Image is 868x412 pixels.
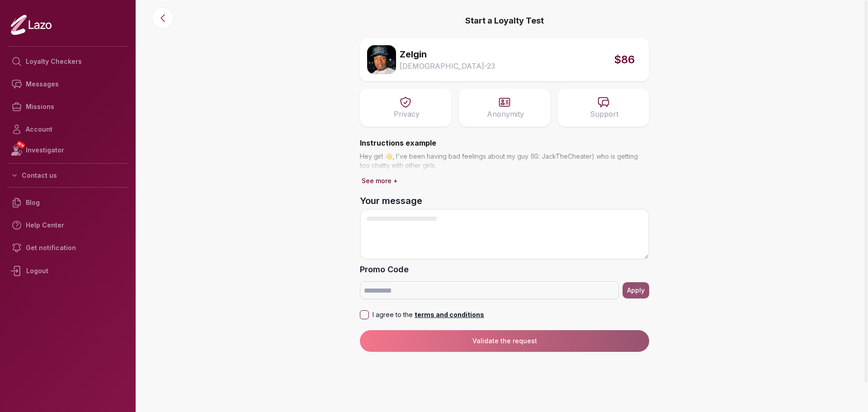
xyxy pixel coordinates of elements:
[7,73,128,95] a: Messages
[7,259,128,283] div: Logout
[413,310,484,319] p: terms and conditions
[7,95,128,118] a: Missions
[7,191,128,214] a: Blog
[360,194,649,207] label: Your message
[394,109,420,119] p: Privacy
[590,109,618,119] p: Support
[373,310,484,319] p: I agree to the
[487,109,524,119] p: Anonymity
[7,118,128,141] a: Account
[360,137,649,148] h4: Instructions example
[360,175,400,187] button: See more +
[360,263,649,276] label: Promo Code
[614,52,635,67] span: $86
[367,45,396,74] img: 0365254a-6e5b-4f55-9cb8-430b5b64b39c
[400,48,427,61] span: Zelgin
[360,14,649,27] p: Start a Loyalty Test
[7,237,128,259] a: Get notification
[7,50,128,73] a: Loyalty Checkers
[7,141,128,160] a: NEWInvestigator
[7,167,128,184] button: Contact us
[16,140,26,149] span: NEW
[7,214,128,237] a: Help Center
[400,61,495,71] span: [DEMOGRAPHIC_DATA] - 23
